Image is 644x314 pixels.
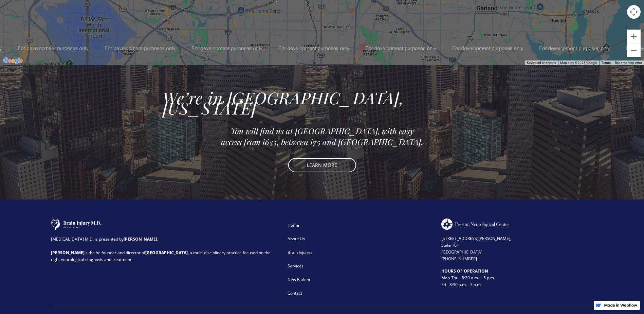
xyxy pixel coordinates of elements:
a: New Patient [284,273,436,286]
a: Contact [284,286,436,300]
img: Made in Webflow [604,303,637,307]
div: Home [288,222,433,229]
a: Brain Injuries [284,246,436,259]
strong: HOURS OF OPERATION ‍ [441,268,488,274]
em: You will find us at [GEOGRAPHIC_DATA], with easy access from i635, between i75 and [GEOGRAPHIC_DA... [221,125,423,147]
div: New Patient [288,276,433,283]
a: Services [284,259,436,273]
a: About Us [284,232,436,246]
strong: [GEOGRAPHIC_DATA] [145,250,188,256]
div: Brain Injuries [288,249,433,256]
strong: [PERSON_NAME] [51,250,85,256]
button: Zoom in [627,30,641,43]
img: Google [2,56,24,65]
button: Map camera controls [627,5,641,19]
a: LEARN MORE [288,158,356,172]
div: Services [288,263,433,269]
a: Terms (opens in new tab) [601,61,611,65]
div: About Us [288,235,433,242]
a: Home [284,219,436,232]
div: Contact [288,290,433,297]
button: Keyboard shortcuts [527,60,556,65]
div: [MEDICAL_DATA] M.D. is presented by . is the he founder and director of , a multi-disciplinary pr... [51,230,279,263]
div: Mon-Thu - 8:30 a.m. - 5 p.m. Fri - 8:30 a.m. - 3 p.m. [441,268,593,288]
strong: [PERSON_NAME] [124,236,157,242]
a: Open this area in Google Maps (opens a new window) [2,56,24,65]
div: [STREET_ADDRESS][PERSON_NAME], Suite 101 [GEOGRAPHIC_DATA] [PHONE_NUMBER] [441,230,593,262]
a: Report a map error [615,61,642,65]
button: Zoom out [627,43,641,57]
span: Map data ©2025 Google [560,61,597,65]
em: We’re in [GEOGRAPHIC_DATA], [US_STATE] [163,87,404,119]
